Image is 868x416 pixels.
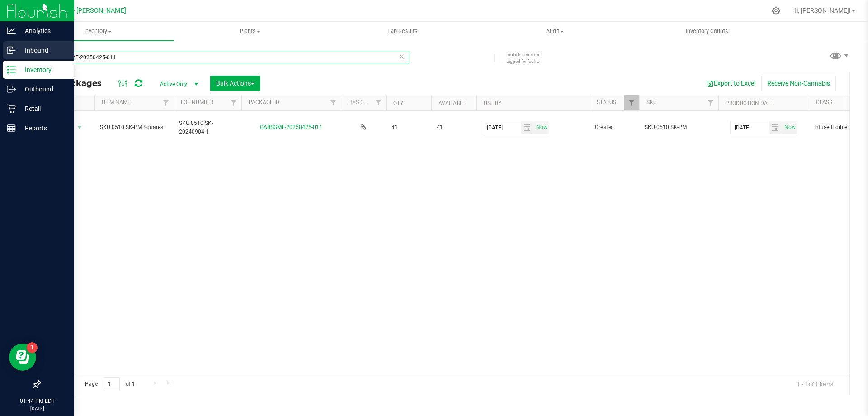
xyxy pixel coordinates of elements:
inline-svg: Reports [7,124,16,133]
a: Inventory Counts [631,22,783,41]
span: Inventory [22,27,174,35]
p: 01:44 PM EDT [4,397,70,405]
span: Set Current date [534,121,549,134]
a: Lab Results [326,22,479,41]
a: Audit [479,22,631,41]
a: Filter [159,95,174,110]
p: [DATE] [4,405,70,412]
span: All Packages [47,78,111,88]
span: GA1 - [PERSON_NAME] [59,7,126,14]
p: Retail [16,103,70,114]
a: Status [597,99,616,105]
inline-svg: Outbound [7,85,16,94]
a: GABSGMF-20250425-011 [260,124,322,130]
span: Created [595,123,634,132]
a: Production Date [726,100,774,106]
span: 41 [437,123,471,132]
button: Receive Non-Cannabis [761,76,836,91]
a: Available [439,100,466,106]
a: Filter [624,95,639,110]
button: Export to Excel [701,76,761,91]
div: Manage settings [770,6,782,15]
span: Clear [398,51,405,62]
input: Search Package ID, Item Name, SKU, Lot or Part Number... [40,51,409,64]
span: Inventory Counts [674,27,741,35]
a: Filter [371,95,386,110]
inline-svg: Inbound [7,46,16,55]
inline-svg: Retail [7,104,16,113]
inline-svg: Inventory [7,65,16,74]
a: Item Name [102,99,131,105]
span: 41 [392,123,426,132]
span: Set Current date [782,121,797,134]
span: SKU.0510.SK-20240904-1 [179,119,236,136]
span: Page of 1 [77,377,142,391]
a: Use By [484,100,501,106]
span: select [74,121,85,134]
p: Analytics [16,25,70,36]
p: Inventory [16,64,70,75]
a: Filter [226,95,241,110]
span: select [769,121,782,134]
a: Qty [393,100,403,106]
input: 1 [104,377,120,391]
span: select [534,121,549,134]
iframe: Resource center [9,344,36,371]
a: Filter [326,95,341,110]
a: Class [816,99,832,105]
p: Reports [16,123,70,134]
span: SKU.0510.SK-PM Squares [100,123,168,132]
button: Bulk Actions [210,76,260,91]
a: Inventory [22,22,174,41]
span: Plants [175,27,326,35]
a: SKU [646,99,657,105]
p: Inbound [16,45,70,56]
span: Include items not tagged for facility [506,51,552,65]
span: SKU.0510.SK-PM [645,123,713,132]
span: Lab Results [375,27,430,35]
span: 1 - 1 of 1 items [790,377,840,391]
p: Outbound [16,84,70,95]
th: Has COA [341,95,386,111]
span: select [521,121,534,134]
span: select [782,121,797,134]
a: Lot Number [181,99,213,105]
a: Package ID [249,99,279,105]
span: Audit [479,27,631,35]
a: Filter [703,95,718,110]
inline-svg: Analytics [7,26,16,35]
span: Hi, [PERSON_NAME]! [792,7,851,14]
span: Bulk Actions [216,80,255,87]
iframe: Resource center unread badge [27,342,38,353]
a: Plants [174,22,326,41]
